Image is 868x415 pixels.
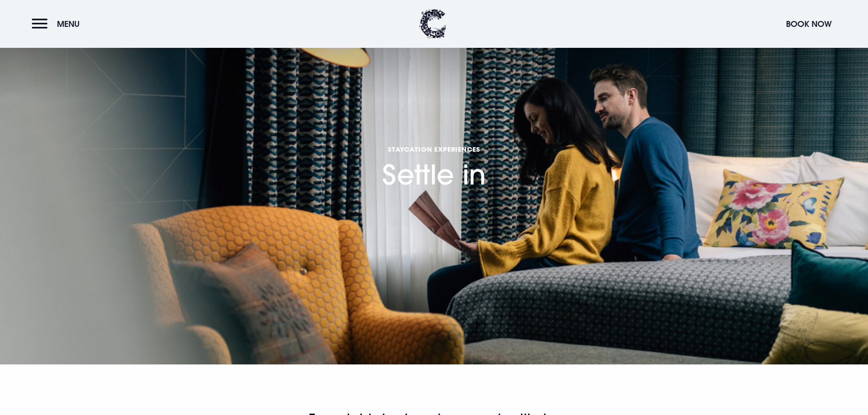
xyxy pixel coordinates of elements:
button: Menu [32,14,84,34]
span: Menu [57,19,80,29]
button: Book Now [781,14,836,34]
img: Clandeboye Lodge [419,9,447,39]
h1: Settle in [382,94,486,191]
span: Staycation Experiences [382,145,486,154]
